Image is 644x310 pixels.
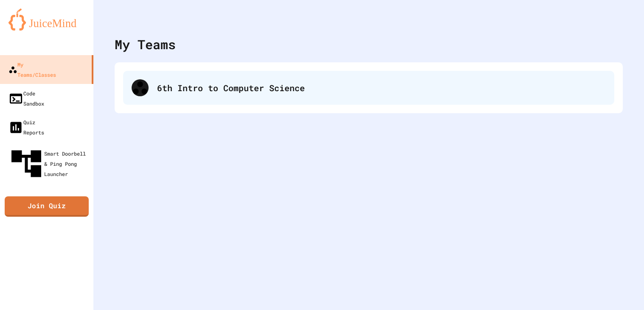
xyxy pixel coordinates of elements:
[8,8,85,31] img: logo-orange.svg
[123,71,614,105] div: 6th Intro to Computer Science
[157,81,606,94] div: 6th Intro to Computer Science
[8,59,56,80] div: My Teams/Classes
[8,117,44,137] div: Quiz Reports
[115,35,176,54] div: My Teams
[8,146,90,182] div: Smart Doorbell & Ping Pong Launcher
[8,88,44,109] div: Code Sandbox
[5,196,89,217] a: Join Quiz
